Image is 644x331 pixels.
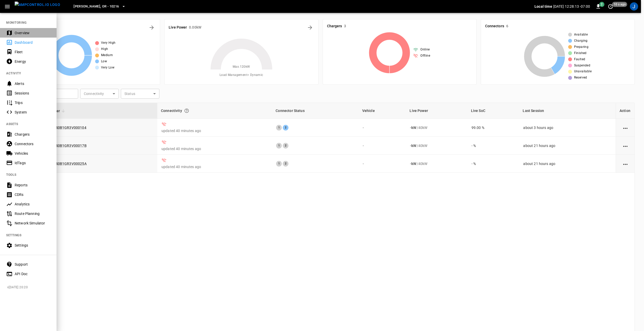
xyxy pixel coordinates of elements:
div: Vehicles [15,151,50,156]
div: Reports [15,182,50,188]
div: Analytics [15,202,50,207]
span: [PERSON_NAME], OR - 10216 [74,4,119,10]
img: ampcontrol.io logo [15,2,60,8]
div: Fleet [15,49,50,55]
div: IdTags [15,160,50,165]
div: CDRs [15,192,50,197]
span: 10 s ago [612,2,627,7]
div: Energy [15,59,50,64]
div: Network Simulator [15,221,50,226]
div: API Doc [15,271,50,276]
button: set refresh interval [606,2,615,11]
p: Local time [534,4,552,9]
span: 2 [599,2,604,7]
div: Dashboard [15,40,50,45]
div: Overview [15,30,50,36]
div: System [15,110,50,115]
div: Connectors [15,141,50,146]
div: Chargers [15,132,50,137]
div: Sessions [15,91,50,96]
div: Alerts [15,81,50,86]
div: profile-icon [630,2,638,11]
p: [DATE] 12:28:13 -07:00 [553,4,590,9]
span: v [DATE] 20:20 [7,285,52,290]
div: Support [15,262,50,267]
div: Settings [15,243,50,248]
div: Route Planning [15,211,50,216]
div: Trips [15,100,50,105]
